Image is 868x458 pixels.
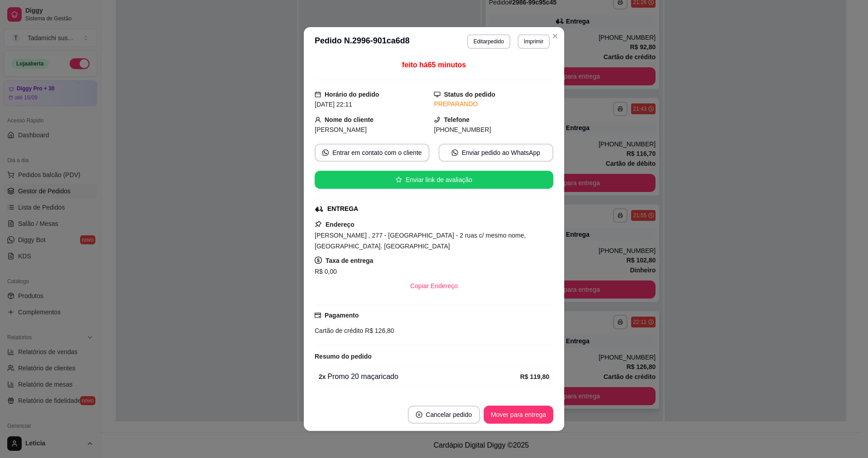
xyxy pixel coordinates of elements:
span: R$ 0,00 [315,268,337,275]
div: Promo 20 maçaricado [319,371,520,382]
span: desktop [434,91,440,98]
strong: R$ 119,80 [520,373,549,380]
span: dollar [315,257,322,264]
button: Copiar Endereço [403,277,465,295]
div: PREPARANDO [434,99,553,109]
span: Cartão de crédito [315,327,363,334]
button: Imprimir [518,34,550,49]
span: whats-app [322,150,329,156]
span: phone [434,117,440,123]
button: close-circleCancelar pedido [408,406,480,424]
strong: Pagamento [325,312,359,319]
span: whats-app [452,150,458,156]
button: whats-appEntrar em contato com o cliente [315,144,429,162]
button: starEnviar link de avaliação [315,171,553,189]
strong: 2 x [319,373,326,380]
span: [PERSON_NAME] , 277 - [GEOGRAPHIC_DATA] - 2 ruas c/ mesmo nome, [GEOGRAPHIC_DATA]. [GEOGRAPHIC_DATA] [315,232,526,250]
strong: Horário do pedido [325,91,379,98]
strong: Nome do cliente [325,116,373,123]
span: [DATE] 22:11 [315,101,352,108]
h3: Pedido N. 2996-901ca6d8 [315,34,410,49]
strong: Status do pedido [444,91,495,98]
span: [PHONE_NUMBER] [434,126,491,133]
strong: Resumo do pedido [315,353,372,360]
div: ENTREGA [327,204,358,214]
span: feito há 65 minutos [402,61,466,69]
span: R$ 126,80 [363,327,394,334]
span: close-circle [416,411,422,418]
button: Close [548,29,562,43]
button: whats-appEnviar pedido ao WhatsApp [439,144,553,162]
strong: Telefone [444,116,470,123]
span: calendar [315,91,321,98]
span: [PERSON_NAME] [315,126,367,133]
strong: Taxa de entrega [325,257,373,264]
strong: Endereço [325,221,354,228]
button: Mover para entrega [484,406,553,424]
span: pushpin [315,220,322,228]
span: user [315,117,321,123]
button: Editarpedido [467,34,510,49]
span: credit-card [315,312,321,318]
span: star [396,177,402,183]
